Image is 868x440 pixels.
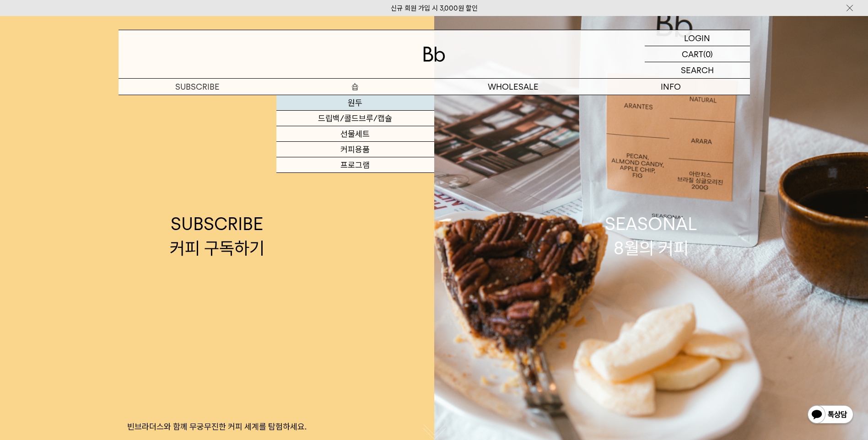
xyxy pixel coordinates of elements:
div: SUBSCRIBE 커피 구독하기 [170,212,264,260]
p: WHOLESALE [434,79,592,95]
p: SEARCH [681,62,714,78]
p: LOGIN [684,30,710,46]
p: CART [682,46,703,62]
a: 원두 [276,95,434,111]
a: 프로그램 [276,157,434,173]
a: 신규 회원 가입 시 3,000원 할인 [391,4,478,12]
p: INFO [592,79,750,95]
a: 숍 [276,79,434,95]
img: 로고 [423,47,445,62]
a: 드립백/콜드브루/캡슐 [276,111,434,126]
img: 카카오톡 채널 1:1 채팅 버튼 [807,404,854,426]
div: SEASONAL 8월의 커피 [605,212,697,260]
a: SUBSCRIBE [119,79,276,95]
a: LOGIN [645,30,750,46]
a: CART (0) [645,46,750,62]
p: (0) [703,46,713,62]
a: 선물세트 [276,126,434,142]
a: 커피용품 [276,142,434,157]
